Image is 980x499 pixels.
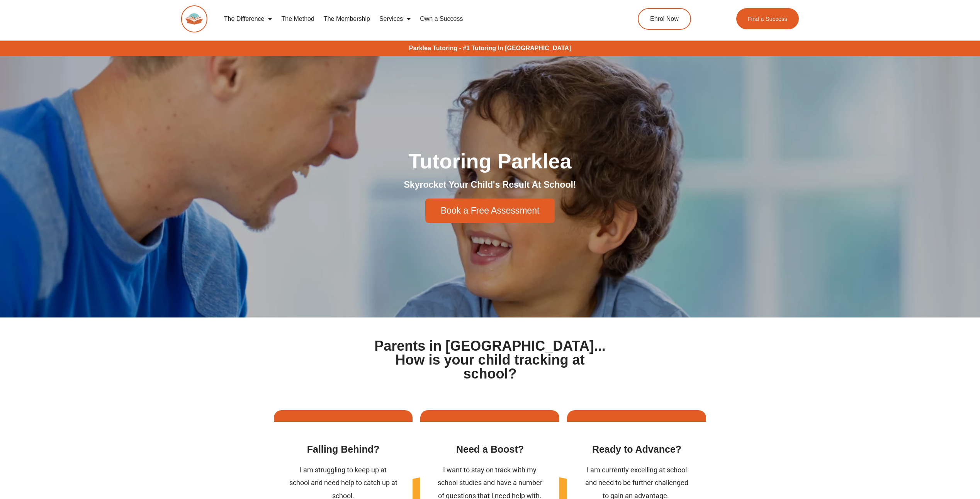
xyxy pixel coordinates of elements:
[415,10,467,28] a: Own a Success
[375,10,415,28] a: Services
[319,10,375,28] a: The Membership
[371,339,609,381] h1: Parents in [GEOGRAPHIC_DATA]... How is your child tracking at school?
[277,10,319,28] a: The Method
[436,443,544,456] h3: Need a Boost?
[219,10,277,28] a: The Difference
[274,151,707,171] h1: Tutoring Parklea
[638,8,691,30] a: Enrol Now
[289,443,397,456] h3: Falling Behind​?
[441,206,540,215] span: Book a Free Assessment
[425,199,555,223] a: Book a Free Assessment
[736,8,799,29] a: Find a Success
[650,16,679,22] span: Enrol Now
[748,16,788,22] span: Find a Success
[219,10,603,28] nav: Menu
[274,179,707,191] h2: Skyrocket Your Child's Result At School!
[583,443,691,456] h3: Ready to Advance​?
